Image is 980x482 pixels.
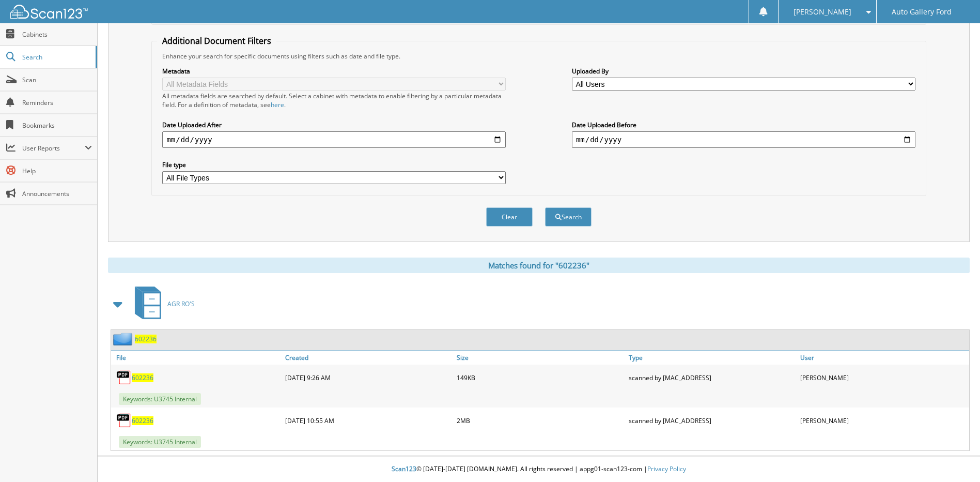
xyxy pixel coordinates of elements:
legend: Additional Document Filters [157,35,276,47]
span: Auto Gallery Ford [892,9,952,15]
label: File type [162,160,506,169]
div: 2MB [454,410,626,431]
div: 149KB [454,367,626,388]
div: scanned by [MAC_ADDRESS] [626,410,798,431]
a: Size [454,351,626,365]
span: AGR RO'S [167,299,195,308]
a: AGR RO'S [129,283,195,324]
div: [DATE] 9:26 AM [283,367,454,388]
span: Scan [22,76,92,84]
span: Announcements [22,189,92,198]
iframe: Chat Widget [928,432,980,482]
img: PDF.png [116,370,132,385]
span: Reminders [22,98,92,107]
img: scan123-logo-white.svg [10,5,88,19]
div: Matches found for "602236" [108,258,970,273]
button: Search [545,207,592,227]
label: Date Uploaded After [162,120,506,129]
input: end [572,131,915,148]
a: 602236 [132,416,153,425]
span: Bookmarks [22,121,92,130]
a: User [798,351,969,365]
a: Privacy Policy [647,464,686,473]
span: [PERSON_NAME] [794,9,851,15]
div: [PERSON_NAME] [798,367,969,388]
button: Clear [486,207,533,227]
label: Uploaded By [572,67,915,76]
label: Metadata [162,67,506,76]
span: Help [22,167,92,175]
div: scanned by [MAC_ADDRESS] [626,367,798,388]
div: © [DATE]-[DATE] [DOMAIN_NAME]. All rights reserved | appg01-scan123-com | [98,457,980,482]
span: Keywords: U3745 Internal [119,436,201,448]
a: File [111,351,283,365]
a: Type [626,351,798,365]
div: All metadata fields are searched by default. Select a cabinet with metadata to enable filtering b... [162,92,506,109]
span: Search [22,53,90,62]
a: 602236 [135,335,157,343]
span: Keywords: U3745 Internal [119,393,201,405]
a: 602236 [132,373,153,382]
img: folder2.png [113,333,135,345]
input: start [162,131,506,148]
span: Cabinets [22,30,92,39]
span: Scan123 [392,464,416,473]
a: here [271,100,284,109]
div: [PERSON_NAME] [798,410,969,431]
img: PDF.png [116,413,132,428]
span: User Reports [22,144,85,153]
div: Enhance your search for specific documents using filters such as date and file type. [157,52,920,61]
label: Date Uploaded Before [572,120,915,129]
div: [DATE] 10:55 AM [283,410,454,431]
a: Created [283,351,454,365]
